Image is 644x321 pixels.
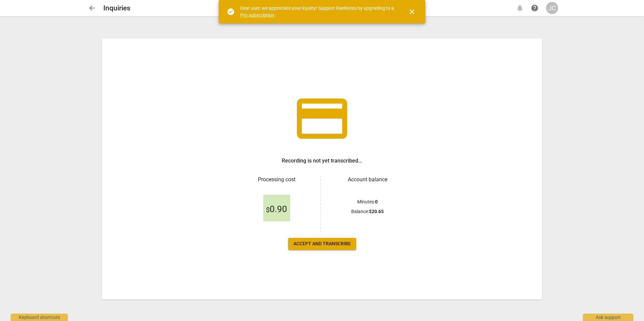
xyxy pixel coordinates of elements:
[529,2,541,14] a: Help
[238,176,315,184] h3: Processing cost
[329,176,406,184] h3: Account balance
[408,8,416,16] span: close
[11,314,68,321] div: Keyboard shortcuts
[293,241,351,247] span: Accept and transcribe
[266,206,270,214] span: $
[292,88,352,149] span: credit_card
[351,208,384,215] p: Balance :
[288,238,356,250] button: Accept and transcribe
[103,4,130,12] h2: Inquiries
[375,199,378,204] b: 0
[357,198,378,205] p: Minutes :
[282,157,362,165] h3: Recording is not yet transcribed...
[546,2,558,14] button: JC
[88,4,96,12] span: arrow_back
[266,204,287,214] span: 0.90
[404,4,420,20] button: Close
[240,5,396,18] div: Dear user, we appreciate your loyalty! Support RaeNotes by upgrading to a
[583,314,633,321] div: Ask support
[240,12,274,18] a: Pro subscription
[369,209,384,214] b: $ 20.65
[227,8,235,16] span: check_circle
[531,4,539,12] span: help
